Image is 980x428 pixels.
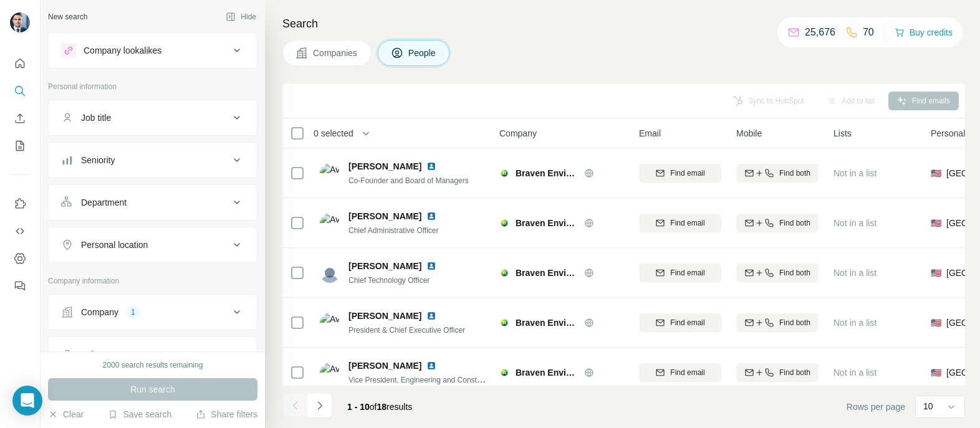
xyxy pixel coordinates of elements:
button: Find both [736,264,819,282]
button: Use Surfe API [10,220,30,242]
span: of [370,402,377,412]
span: Find email [670,217,704,229]
button: Industry [49,340,257,369]
span: 🇺🇸 [931,217,941,229]
button: Personal location [49,230,257,260]
span: Mobile [736,127,762,140]
span: Lists [833,127,852,140]
span: President & Chief Executive Officer [348,326,465,335]
button: Share filters [196,408,257,421]
span: People [408,47,437,59]
h4: Search [282,15,965,32]
button: Quick start [10,52,30,75]
p: Personal information [48,81,257,92]
button: Use Surfe on LinkedIn [10,193,30,215]
span: 🇺🇸 [931,366,941,379]
span: Not in a list [833,318,877,328]
button: Save search [108,408,171,421]
div: Company [81,306,118,318]
img: Avatar [320,363,340,383]
div: New search [48,11,87,22]
img: Avatar [320,213,340,233]
span: Braven Environmental [516,316,578,329]
img: LinkedIn logo [426,311,436,321]
span: [PERSON_NAME] [348,359,421,372]
span: Not in a list [833,218,877,228]
img: Logo of Braven Environmental [499,368,509,378]
img: LinkedIn logo [426,161,436,171]
span: 0 selected [314,127,353,140]
span: Vice President, Engineering and Construction [348,374,499,384]
span: 🇺🇸 [931,316,941,329]
img: Avatar [320,263,340,283]
div: Industry [81,348,112,361]
button: Department [49,188,257,217]
span: Chief Administrative Officer [348,226,439,235]
span: Not in a list [833,268,877,278]
img: Logo of Braven Environmental [499,318,509,328]
img: Avatar [320,163,340,183]
button: Find both [736,214,819,232]
span: [PERSON_NAME] [348,310,421,322]
button: My lists [10,135,30,157]
div: Job title [81,112,111,124]
div: 1 [126,307,140,318]
span: Braven Environmental [516,217,578,229]
span: Chief Technology Officer [348,276,430,285]
button: Find both [736,363,819,382]
div: Seniority [81,154,115,166]
span: Find both [779,267,810,278]
span: Find both [779,367,810,378]
img: LinkedIn logo [426,361,436,371]
span: Co-Founder and Board of Managers [348,176,469,185]
span: 1 - 10 [347,402,370,412]
button: Search [10,80,30,102]
button: Feedback [10,275,30,297]
span: 🇺🇸 [931,267,941,279]
img: Avatar [320,313,340,333]
div: 2000 search results remaining [103,359,203,371]
button: Company lookalikes [49,36,257,65]
p: 70 [863,25,874,40]
img: LinkedIn logo [426,211,436,221]
span: Email [639,127,661,140]
button: Find email [639,164,721,183]
img: Logo of Braven Environmental [499,268,509,278]
button: Company1 [49,297,257,327]
img: LinkedIn logo [426,261,436,271]
p: 25,676 [805,25,835,40]
button: Find both [736,313,819,332]
img: Avatar [10,12,30,32]
span: Braven Environmental [516,366,578,379]
button: Seniority [49,145,257,175]
button: Find email [639,214,721,232]
button: Find email [639,264,721,282]
span: 🇺🇸 [931,167,941,179]
button: Dashboard [10,247,30,270]
button: Find email [639,363,721,382]
span: Companies [313,47,358,59]
span: Find both [779,317,810,328]
span: Company [499,127,537,140]
button: Job title [49,103,257,133]
span: Find email [670,267,704,278]
button: Find email [639,313,721,332]
span: results [347,402,412,412]
button: Clear [48,408,84,421]
button: Hide [217,7,265,26]
span: Not in a list [833,368,877,378]
span: Find both [779,168,810,179]
div: Open Intercom Messenger [12,386,42,416]
button: Buy credits [895,24,953,41]
span: [PERSON_NAME] [348,210,421,222]
button: Enrich CSV [10,107,30,130]
div: Personal location [81,239,148,251]
span: Find email [670,168,704,179]
span: 18 [377,402,387,412]
span: Rows per page [847,401,905,413]
img: Logo of Braven Environmental [499,218,509,228]
button: Navigate to next page [307,393,332,418]
span: [PERSON_NAME] [348,160,421,173]
p: 10 [923,400,933,412]
div: Company lookalikes [84,44,161,57]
